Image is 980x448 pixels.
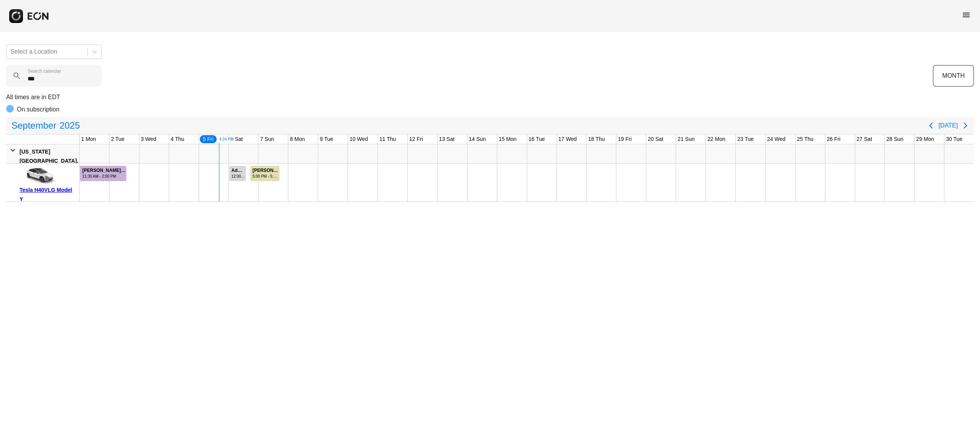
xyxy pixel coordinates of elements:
div: 12 Fri [408,134,425,144]
img: car [20,166,58,185]
div: [PERSON_NAME] #72451 [253,168,279,173]
span: menu [962,10,971,20]
div: 15 Mon [497,134,518,144]
div: 3 Wed [139,134,158,144]
div: 2 Tue [109,134,126,144]
span: September [10,118,58,133]
div: 12:00 AM - 2:00 PM [232,173,245,179]
div: Rented for 28 days by Mitchell Kapor Current status is cleaning [80,164,127,181]
div: 26 Fri [825,134,842,144]
button: Previous page [923,118,939,133]
label: Search calendar [28,68,61,74]
p: On subscription [17,105,59,114]
div: [PERSON_NAME] #68890 [82,168,126,173]
button: September2025 [7,118,85,133]
div: 10 Wed [348,134,369,144]
div: Admin Block #70682 [232,168,245,173]
div: Tesla H40VLG Model Y [20,185,77,204]
div: 6 Sat [229,134,245,144]
div: 20 Sat [646,134,665,144]
div: 25 Thu [795,134,815,144]
div: 5:00 PM - 5:00 PM [253,173,279,179]
div: 18 Thu [586,134,606,144]
button: [DATE] [939,119,958,132]
div: 17 Wed [557,134,578,144]
div: Rented for 1 days by Steeve Laurent Current status is verified [250,164,280,181]
div: 8 Mon [288,134,306,144]
button: Next page [958,118,973,133]
div: 24 Wed [766,134,787,144]
div: 1 Mon [80,134,98,144]
span: 2025 [58,118,81,133]
div: 11 Thu [378,134,397,144]
button: MONTH [933,65,974,87]
div: 22 Mon [706,134,727,144]
div: 30 Tue [944,134,964,144]
div: 4 Thu [169,134,186,144]
div: 27 Sat [855,134,874,144]
div: Rented for 1 days by Admin Block Current status is rental [229,164,246,181]
div: 28 Sun [885,134,905,144]
div: 11:30 AM - 2:00 PM [82,173,126,179]
p: All times are in EDT [6,93,974,102]
div: 14 Sun [467,134,487,144]
div: 23 Tue [736,134,755,144]
div: 7 Sun [258,134,276,144]
div: 29 Mon [915,134,936,144]
div: 21 Sun [676,134,696,144]
div: 19 Fri [616,134,633,144]
div: 16 Tue [527,134,547,144]
div: 13 Sat [438,134,456,144]
div: 5 Fri [199,134,217,144]
div: 9 Tue [318,134,335,144]
div: [US_STATE][GEOGRAPHIC_DATA], [GEOGRAPHIC_DATA] [20,147,78,175]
